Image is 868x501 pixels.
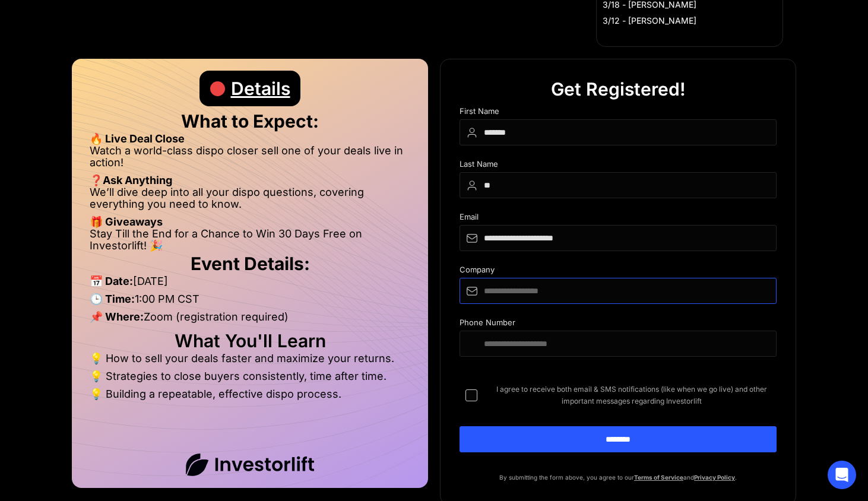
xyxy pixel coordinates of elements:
p: By submitting the form above, you agree to our and . [460,471,777,483]
form: DIspo Day Main Form [460,107,777,471]
div: Email [460,213,777,225]
strong: Event Details: [191,253,310,274]
li: 💡 Building a repeatable, effective dispo process. [90,388,410,400]
a: Terms of Service [634,474,683,481]
div: First Name [460,107,777,119]
div: Get Registered! [551,71,686,107]
strong: 📌 Where: [90,310,144,323]
li: 💡 How to sell your deals faster and maximize your returns. [90,353,410,370]
h2: What You'll Learn [90,335,410,347]
div: Details [231,71,290,106]
strong: 📅 Date: [90,275,133,287]
li: 1:00 PM CST [90,293,410,311]
div: Phone Number [460,318,777,331]
strong: 🎁 Giveaways [90,215,163,228]
strong: ❓Ask Anything [90,174,172,186]
div: Company [460,265,777,278]
div: Open Intercom Messenger [828,461,856,489]
span: I agree to receive both email & SMS notifications (like when we go live) and other important mess... [487,383,777,407]
li: Watch a world-class dispo closer sell one of your deals live in action! [90,145,410,175]
strong: 🔥 Live Deal Close [90,132,185,145]
strong: 🕒 Time: [90,293,135,305]
li: [DATE] [90,275,410,293]
li: Stay Till the End for a Chance to Win 30 Days Free on Investorlift! 🎉 [90,228,410,252]
a: Privacy Policy [694,474,735,481]
strong: What to Expect: [181,110,319,132]
li: We’ll dive deep into all your dispo questions, covering everything you need to know. [90,186,410,216]
li: Zoom (registration required) [90,311,410,329]
li: 💡 Strategies to close buyers consistently, time after time. [90,370,410,388]
div: Last Name [460,160,777,172]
